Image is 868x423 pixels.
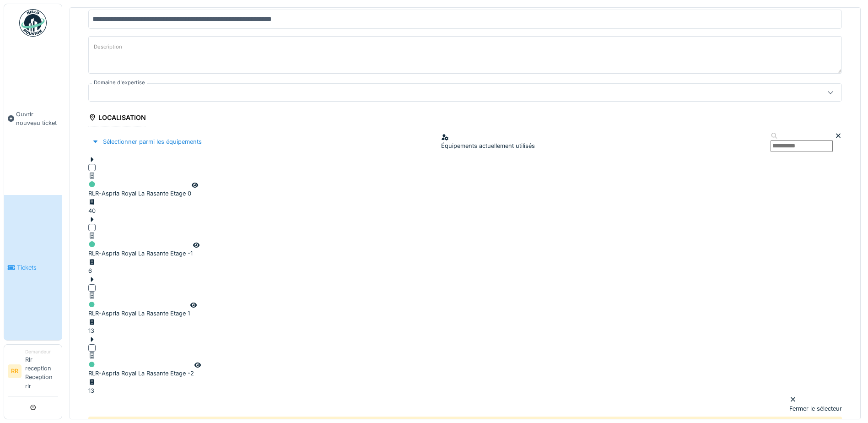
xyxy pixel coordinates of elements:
li: Rlr reception Reception rlr [25,348,58,394]
div: 40 [88,206,99,215]
label: Domaine d'expertise [92,79,147,87]
div: Demandeur [25,348,58,355]
a: Tickets [4,195,62,340]
div: RLR-Aspria Royal La Rasante Etage 0 [88,171,191,198]
div: Sélectionner parmi les équipements [88,136,205,148]
span: Ouvrir nouveau ticket [16,110,58,127]
div: 13 [88,386,99,395]
a: Ouvrir nouveau ticket [4,42,62,195]
a: RR DemandeurRlr reception Reception rlr [8,348,58,396]
div: Équipements actuellement utilisés [441,133,535,150]
div: Fermer le sélecteur [789,396,842,413]
li: RR [8,364,22,378]
label: Description [92,41,124,53]
div: RLR-Aspria Royal La Rasante Etage -2 [88,352,194,378]
div: 6 [88,266,99,275]
span: Tickets [17,263,58,272]
img: Badge_color-CXgf-gQk.svg [19,9,47,37]
div: 13 [88,326,99,335]
div: RLR-Aspria Royal La Rasante Etage -1 [88,231,193,258]
div: Localisation [88,111,146,126]
div: RLR-Aspria Royal La Rasante Etage 1 [88,292,190,318]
